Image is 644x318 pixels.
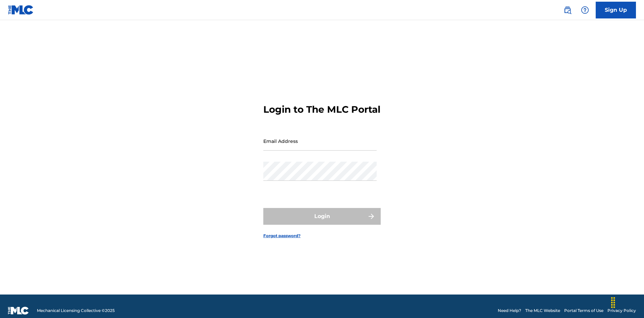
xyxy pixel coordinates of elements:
img: search [563,6,572,14]
img: help [581,6,589,14]
a: Portal Terms of Use [564,308,603,314]
div: Help [578,3,592,17]
a: Privacy Policy [607,308,636,314]
a: Need Help? [498,308,521,314]
img: logo [8,307,29,315]
a: The MLC Website [525,308,560,314]
iframe: Chat Widget [610,286,644,318]
h3: Login to The MLC Portal [263,104,380,115]
img: MLC Logo [8,5,34,15]
a: Public Search [561,3,574,17]
div: Drag [608,293,619,313]
a: Forgot password? [263,233,301,239]
span: Mechanical Licensing Collective © 2025 [37,308,115,314]
a: Sign Up [596,2,636,18]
